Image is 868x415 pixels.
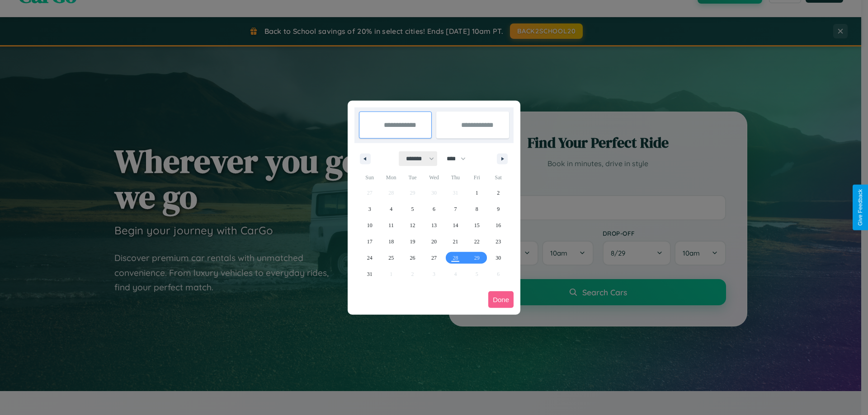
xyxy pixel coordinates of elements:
[359,250,380,266] button: 24
[495,217,501,233] span: 16
[380,201,401,217] button: 4
[476,201,478,217] span: 8
[431,250,437,266] span: 27
[497,185,500,201] span: 2
[410,250,415,266] span: 26
[388,217,394,233] span: 11
[368,201,371,217] span: 3
[488,170,509,185] span: Sat
[388,250,394,266] span: 25
[488,217,509,233] button: 16
[431,233,437,250] span: 20
[466,233,487,250] button: 22
[453,250,458,266] span: 28
[453,233,458,250] span: 21
[423,250,444,266] button: 27
[453,217,458,233] span: 14
[474,250,480,266] span: 29
[411,201,414,217] span: 5
[495,250,501,266] span: 30
[474,233,480,250] span: 22
[423,170,444,185] span: Wed
[359,233,380,250] button: 17
[402,170,423,185] span: Tue
[423,201,444,217] button: 6
[380,217,401,233] button: 11
[367,250,373,266] span: 24
[466,185,487,201] button: 1
[390,201,392,217] span: 4
[445,170,466,185] span: Thu
[476,185,478,201] span: 1
[431,217,437,233] span: 13
[488,233,509,250] button: 23
[367,233,373,250] span: 17
[402,201,423,217] button: 5
[380,250,401,266] button: 25
[454,201,457,217] span: 7
[423,217,444,233] button: 13
[488,201,509,217] button: 9
[359,266,380,282] button: 31
[445,250,466,266] button: 28
[466,250,487,266] button: 29
[466,201,487,217] button: 8
[367,266,373,282] span: 31
[402,233,423,250] button: 19
[495,233,501,250] span: 23
[857,189,863,226] div: Give Feedback
[402,250,423,266] button: 26
[410,217,415,233] span: 12
[359,217,380,233] button: 10
[433,201,435,217] span: 6
[359,201,380,217] button: 3
[445,217,466,233] button: 14
[466,170,487,185] span: Fri
[488,185,509,201] button: 2
[497,201,500,217] span: 9
[359,170,380,185] span: Sun
[380,170,401,185] span: Mon
[488,250,509,266] button: 30
[423,233,444,250] button: 20
[445,201,466,217] button: 7
[388,233,394,250] span: 18
[410,233,415,250] span: 19
[445,233,466,250] button: 21
[466,217,487,233] button: 15
[380,233,401,250] button: 18
[402,217,423,233] button: 12
[367,217,373,233] span: 10
[488,291,514,308] button: Done
[474,217,480,233] span: 15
